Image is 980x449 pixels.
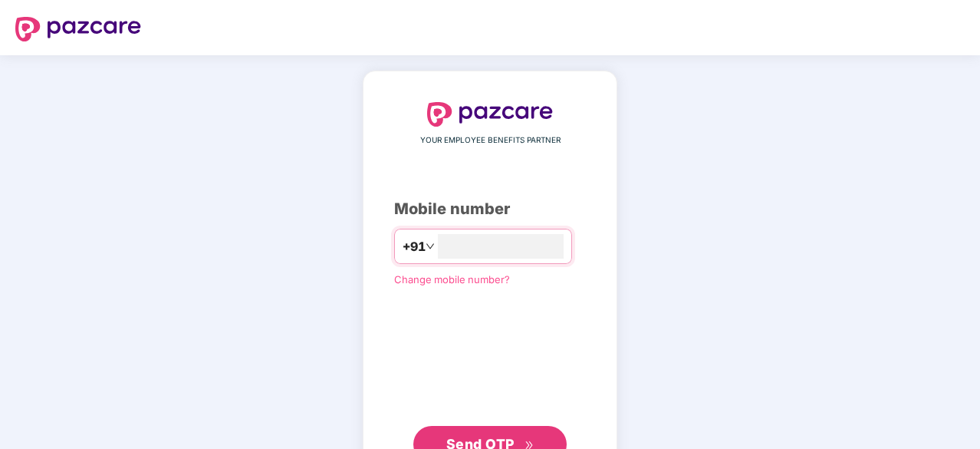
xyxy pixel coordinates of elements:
img: logo [427,102,553,127]
span: down [426,242,435,251]
img: logo [15,17,141,41]
span: +91 [403,237,426,256]
span: YOUR EMPLOYEE BENEFITS PARTNER [420,134,561,147]
a: Change mobile number? [394,273,510,286]
div: Mobile number [394,197,586,221]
